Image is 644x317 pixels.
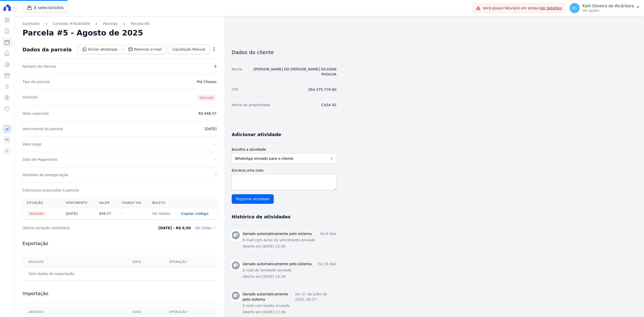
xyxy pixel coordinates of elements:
dd: R$ 948,57 [198,111,217,116]
dd: - [215,157,217,162]
th: Data [127,257,163,267]
p: em 27 de Julho de 2025, 06:27 [295,292,337,302]
a: Contratos [23,21,40,26]
h3: Importação [23,291,217,297]
input: Registrar atividade [232,194,274,204]
dt: Data de Pagamento [23,157,58,162]
dt: Cobranças associadas à parcela [23,188,79,193]
a: Parcela #5 [131,21,150,26]
a: Enviar whatsapp [78,45,122,54]
p: Aberto em [DATE] 16:39 [243,274,337,279]
p: Aberto em [DATE] 15:30 [243,244,337,249]
button: KS Kalil Silveira de Alcântara Ver opções [566,1,644,15]
dd: 5 [214,64,217,69]
dt: Vencimento da parcela [23,126,63,131]
dd: CASA 92 [321,102,336,107]
a: Liquidação Manual [168,45,210,54]
dt: CPF [232,87,238,92]
h2: Parcela #5 - Agosto de 2025 [23,28,143,37]
div: Dados da parcela [23,47,72,53]
dt: Número da Parcela [23,64,56,69]
dt: Valor esperado [23,111,49,116]
span: Reenviar e-mail [134,47,162,52]
dt: Valor pago [23,142,42,147]
a: Reenviar e-mail [124,45,166,54]
h3: Gerado automaticamente pelo sistema [243,261,312,267]
label: Escolha a atividade [232,147,337,152]
dt: Tipo da parcela [23,79,50,84]
th: Arquivo [23,257,127,267]
th: - [117,208,148,219]
dd: - [215,172,217,177]
th: Vencimento [62,198,95,208]
a: [PERSON_NAME] DO [PERSON_NAME] DILSSON PADILHA [254,67,337,76]
p: E-mail com aviso de vencimento enviado [243,237,337,243]
td: Sem dados de exportação [23,267,127,281]
h3: Gerado automaticamente pelo sistema [243,231,312,236]
p: Kalil Silveira de Alcântara [583,4,634,9]
nav: Breadcrumb [23,21,217,26]
h3: Dados do cliente [232,49,337,55]
th: [DATE] [62,208,95,219]
a: Parcelas [103,21,117,26]
dd: [DATE] [205,126,216,131]
button: Copiar código [181,212,208,216]
dd: Pré Chaves [197,79,217,84]
p: Ver opções [583,9,634,13]
h3: Exportação [23,241,217,247]
dt: Nome [232,67,242,77]
p: E-mail com boleto enviado [243,303,337,308]
span: KS [572,6,577,10]
h3: Histórico de atividades [232,214,291,220]
a: Ver boleto [152,212,170,216]
p: E-mail de lembrete enviado [243,268,337,273]
dt: Detalhes da renegociação [23,172,69,177]
span: Você possui fatura(s) em atraso. [483,6,562,11]
button: 8 selecionados [23,3,68,13]
dd: - [215,142,217,147]
span: Liquidação Manual [172,47,205,52]
h3: Gerado automaticamente pelo sistema [243,292,295,302]
dd: [DATE] - R$ 6,50 [158,225,191,230]
span: Vencido [197,95,217,101]
th: Operação [163,257,216,267]
th: Valor [95,198,117,208]
p: Aberto em [DATE] 12:36 [243,309,337,315]
th: 948,57 [95,208,117,219]
label: Escreva uma nota [232,168,337,173]
span: Vencido [27,211,47,216]
dd: Ver todas [195,225,217,230]
th: Situação [23,198,62,208]
th: Criado via [117,198,148,208]
p: há 10 dias [318,261,337,267]
a: Contrato #7bcb5d09 [53,21,90,26]
th: Boleto [148,198,177,208]
p: há 6 dias [320,231,337,236]
h3: Adicionar atividade [232,132,281,138]
a: Ver detalhes [540,6,562,10]
dt: Nome da propriedade [232,102,270,107]
dt: Última correção monetária [23,225,137,230]
dt: Situação [23,95,38,101]
dd: 054.375.770-60 [308,87,337,92]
